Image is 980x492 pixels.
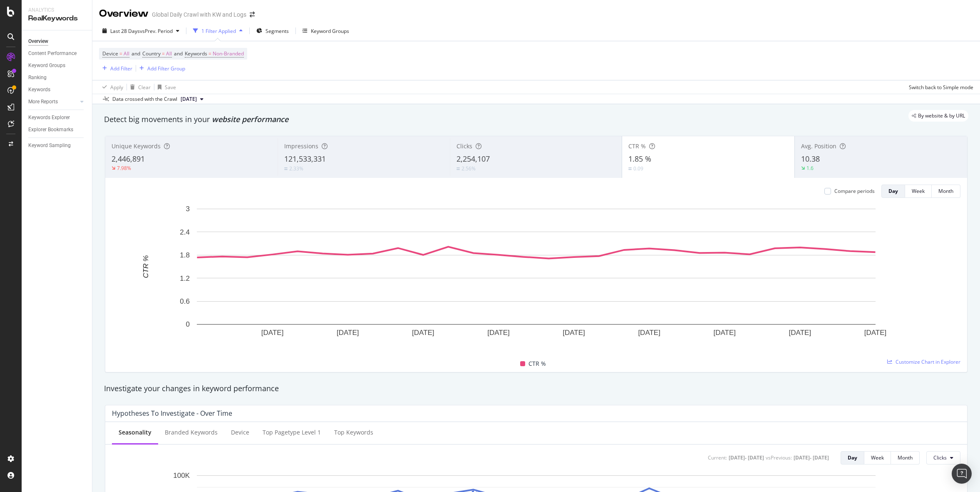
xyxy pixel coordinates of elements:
div: RealKeywords [28,14,85,23]
button: Week [864,451,891,465]
text: [DATE] [864,329,887,337]
span: 2,446,891 [112,154,145,164]
button: Add Filter [99,63,132,73]
button: Month [932,185,960,198]
div: vs Previous : [766,454,792,461]
div: Apply [110,84,123,91]
text: 2.4 [180,228,190,236]
div: Month [938,187,953,195]
button: Switch back to Simple mode [906,80,973,94]
text: [DATE] [638,329,660,337]
text: [DATE] [789,329,811,337]
div: Day [848,454,857,461]
div: Branded Keywords [165,428,218,437]
text: CTR % [142,255,150,278]
div: Seasonality [119,428,151,437]
a: Customize Chart in Explorer [887,358,960,365]
button: Apply [99,80,123,94]
div: Add Filter [110,65,132,72]
div: 0.09 [633,165,643,172]
div: Month [898,454,913,461]
a: Keywords Explorer [28,113,86,122]
text: 3 [186,205,190,213]
text: [DATE] [337,329,359,337]
button: Keyword Groups [299,24,352,37]
div: legacy label [908,110,968,122]
button: Segments [253,24,292,37]
span: 121,533,331 [284,154,326,164]
div: Top pagetype Level 1 [263,428,321,437]
span: 1.85 % [628,154,651,164]
div: Keyword Groups [311,27,349,35]
span: Device [102,50,118,57]
div: Content Performance [28,49,77,58]
text: 1.2 [180,275,190,282]
div: Keyword Sampling [28,141,71,150]
div: Top Keywords [334,428,373,437]
span: Clicks [933,454,947,461]
a: Overview [28,37,86,46]
div: Ranking [28,73,47,82]
text: 0.6 [180,297,190,305]
span: 2,254,107 [457,154,490,164]
button: Day [881,185,905,198]
div: Add Filter Group [147,65,185,72]
span: Last 28 Days [110,27,140,35]
div: Keyword Groups [28,61,65,70]
text: 1.8 [180,251,190,259]
button: Add Filter Group [136,63,185,73]
div: Device [231,428,249,437]
div: Save [165,84,176,91]
div: 1.6 [806,165,814,172]
div: Switch back to Simple mode [909,84,973,91]
span: Unique Keywords [112,142,161,150]
text: [DATE] [563,329,585,337]
span: 10.38 [801,154,820,164]
div: Keywords Explorer [28,113,70,122]
div: Week [912,187,925,195]
button: [DATE] [177,94,207,104]
button: Last 28 DaysvsPrev. Period [99,24,183,37]
div: Compare periods [834,187,875,195]
text: [DATE] [261,329,284,337]
text: 100K [173,472,190,480]
span: Impressions [284,142,318,150]
span: = [162,50,165,57]
text: [DATE] [412,329,434,337]
span: Country [142,50,161,57]
span: Customize Chart in Explorer [896,358,960,365]
span: CTR % [528,359,546,369]
a: Keyword Sampling [28,141,86,150]
button: Clicks [926,451,960,465]
img: Equal [628,167,632,170]
div: Analytics [28,7,85,14]
a: Explorer Bookmarks [28,125,86,134]
span: By website & by URL [918,113,965,118]
button: Save [154,80,176,94]
div: Global Daily Crawl with KW and Logs [152,10,246,19]
div: Explorer Bookmarks [28,125,73,134]
a: Ranking [28,73,86,82]
div: Week [871,454,884,461]
div: Overview [28,37,48,46]
div: Keywords [28,85,50,94]
text: [DATE] [714,329,736,337]
div: More Reports [28,97,58,106]
div: Clear [138,84,151,91]
div: 2.33% [289,165,303,172]
text: [DATE] [487,329,510,337]
span: CTR % [628,142,646,150]
span: vs Prev. Period [140,27,173,35]
text: 0 [186,320,190,328]
a: Keyword Groups [28,61,86,70]
button: 1 Filter Applied [190,24,246,37]
svg: A chart. [112,205,960,349]
div: [DATE] - [DATE] [794,454,829,461]
div: 1 Filter Applied [201,27,236,35]
div: Investigate your changes in keyword performance [104,383,968,394]
div: 7.98% [117,165,131,172]
span: 2025 Sep. 22nd [181,95,197,103]
a: Content Performance [28,49,86,58]
div: 2.56% [461,165,476,172]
